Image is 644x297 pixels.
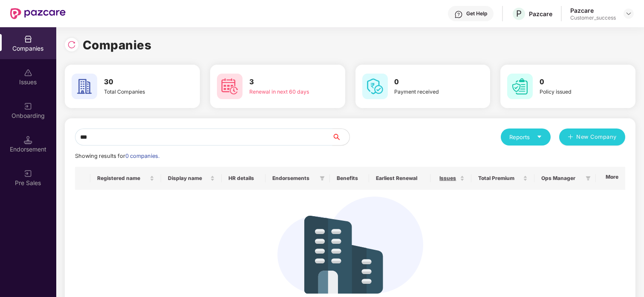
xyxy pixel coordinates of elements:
[369,167,430,190] th: Earliest Renewal
[577,133,617,141] span: New Company
[168,175,208,182] span: Display name
[161,167,222,190] th: Display name
[478,175,521,182] span: Total Premium
[540,88,607,96] div: Policy issued
[90,167,161,190] th: Registered name
[24,136,32,144] img: svg+xml;base64,PHN2ZyB3aWR0aD0iMTQuNSIgaGVpZ2h0PSIxNC41IiB2aWV3Qm94PSIwIDAgMTYgMTYiIGZpbGw9Im5vbm...
[222,167,266,190] th: HR details
[362,74,388,99] img: svg+xml;base64,PHN2ZyB4bWxucz0iaHR0cDovL3d3dy53My5vcmcvMjAwMC9zdmciIHdpZHRoPSI2MCIgaGVpZ2h0PSI2MC...
[570,14,616,21] div: Customer_success
[272,175,316,182] span: Endorsements
[104,88,172,96] div: Total Companies
[509,133,542,141] div: Reports
[596,167,625,190] th: More
[67,40,76,49] img: svg+xml;base64,PHN2ZyBpZD0iUmVsb2FkLTMyeDMyIiB4bWxucz0iaHR0cDovL3d3dy53My5vcmcvMjAwMC9zdmciIHdpZH...
[24,35,32,43] img: svg+xml;base64,PHN2ZyBpZD0iQ29tcGFuaWVzIiB4bWxucz0iaHR0cDovL3d3dy53My5vcmcvMjAwMC9zdmciIHdpZHRoPS...
[83,36,152,54] h1: Companies
[466,10,487,17] div: Get Help
[320,176,325,181] span: filter
[125,153,159,159] span: 0 companies.
[584,173,592,183] span: filter
[249,77,317,88] h3: 3
[454,10,463,19] img: svg+xml;base64,PHN2ZyBpZD0iSGVscC0zMngzMiIgeG1sbnM9Imh0dHA6Ly93d3cudzMub3JnLzIwMDAvc3ZnIiB3aWR0aD...
[568,134,573,141] span: plus
[395,77,462,88] h3: 0
[430,167,471,190] th: Issues
[540,77,607,88] h3: 0
[249,88,317,96] div: Renewal in next 60 days
[97,175,148,182] span: Registered name
[10,8,66,19] img: New Pazcare Logo
[104,77,172,88] h3: 30
[395,88,462,96] div: Payment received
[559,129,625,146] button: plusNew Company
[537,134,542,140] span: caret-down
[24,102,32,111] img: svg+xml;base64,PHN2ZyB3aWR0aD0iMjAiIGhlaWdodD0iMjAiIHZpZXdCb3g9IjAgMCAyMCAyMCIgZmlsbD0ibm9uZSIgeG...
[75,153,159,159] span: Showing results for
[541,175,582,182] span: Ops Manager
[24,69,32,77] img: svg+xml;base64,PHN2ZyBpZD0iSXNzdWVzX2Rpc2FibGVkIiB4bWxucz0iaHR0cDovL3d3dy53My5vcmcvMjAwMC9zdmciIH...
[332,134,349,140] span: search
[72,74,97,99] img: svg+xml;base64,PHN2ZyB4bWxucz0iaHR0cDovL3d3dy53My5vcmcvMjAwMC9zdmciIHdpZHRoPSI2MCIgaGVpZ2h0PSI2MC...
[625,10,632,17] img: svg+xml;base64,PHN2ZyBpZD0iRHJvcGRvd24tMzJ4MzIiIHhtbG5zPSJodHRwOi8vd3d3LnczLm9yZy8yMDAwL3N2ZyIgd2...
[318,173,326,183] span: filter
[529,10,552,18] div: Pazcare
[586,176,591,181] span: filter
[471,167,534,190] th: Total Premium
[217,74,243,99] img: svg+xml;base64,PHN2ZyB4bWxucz0iaHR0cDovL3d3dy53My5vcmcvMjAwMC9zdmciIHdpZHRoPSI2MCIgaGVpZ2h0PSI2MC...
[507,74,533,99] img: svg+xml;base64,PHN2ZyB4bWxucz0iaHR0cDovL3d3dy53My5vcmcvMjAwMC9zdmciIHdpZHRoPSI2MCIgaGVpZ2h0PSI2MC...
[330,167,369,190] th: Benefits
[24,169,32,178] img: svg+xml;base64,PHN2ZyB3aWR0aD0iMjAiIGhlaWdodD0iMjAiIHZpZXdCb3g9IjAgMCAyMCAyMCIgZmlsbD0ibm9uZSIgeG...
[437,175,458,182] span: Issues
[332,129,350,146] button: search
[516,9,522,19] span: P
[570,6,616,14] div: Pazcare
[277,197,423,294] img: svg+xml;base64,PHN2ZyB4bWxucz0iaHR0cDovL3d3dy53My5vcmcvMjAwMC9zdmciIHdpZHRoPSIzNDIiIGhlaWdodD0iMj...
